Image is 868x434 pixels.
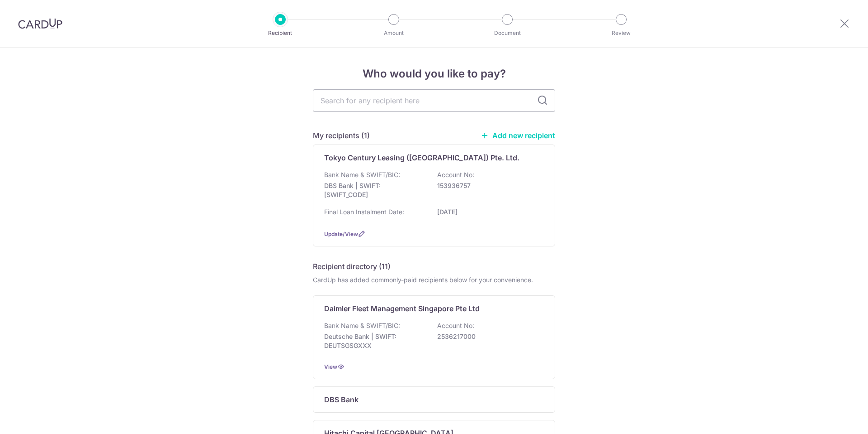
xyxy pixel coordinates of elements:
[437,321,474,330] p: Account No:
[324,170,400,179] p: Bank Name & SWIFT/BIC:
[360,29,427,38] p: Amount
[437,181,538,190] p: 153936757
[324,231,358,237] a: Update/View
[313,275,555,285] div: CardUp has added commonly-paid recipients below for your convenience.
[588,29,655,38] p: Review
[324,207,404,217] p: Final Loan Instalment Date:
[481,131,555,140] a: Add new recipient
[324,181,425,199] p: DBS Bank | SWIFT: [SWIFT_CODE]
[324,394,359,405] p: DBS Bank
[313,261,391,272] h5: Recipient directory (11)
[324,332,425,350] p: Deutsche Bank | SWIFT: DEUTSGSGXXX
[324,152,519,163] p: Tokyo Century Leasing ([GEOGRAPHIC_DATA]) Pte. Ltd.
[324,321,400,330] p: Bank Name & SWIFT/BIC:
[437,332,538,341] p: 2536217000
[324,363,337,370] a: View
[18,18,62,29] img: CardUp
[313,130,370,141] h5: My recipients (1)
[313,89,555,112] input: Search for any recipient here
[313,66,555,82] h4: Who would you like to pay?
[247,29,314,38] p: Recipient
[324,303,480,314] p: Daimler Fleet Management Singapore Pte Ltd
[437,170,474,179] p: Account No:
[474,29,541,38] p: Document
[437,207,538,217] p: [DATE]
